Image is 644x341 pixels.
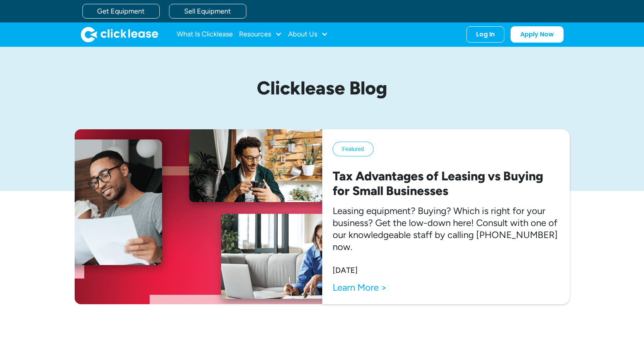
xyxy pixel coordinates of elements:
[476,31,495,38] div: Log In
[511,26,564,43] a: Apply Now
[82,4,160,19] a: Get Equipment
[177,27,233,42] a: What Is Clicklease
[333,281,387,293] a: Learn More >
[140,78,504,98] h1: Clicklease Blog
[342,145,364,153] div: Featured
[288,27,328,42] div: About Us
[333,169,559,199] h2: Tax Advantages of Leasing vs Buying for Small Businesses
[239,27,282,42] div: Resources
[81,27,158,42] img: Clicklease logo
[169,4,246,19] a: Sell Equipment
[81,27,158,42] a: home
[333,205,559,253] p: Leasing equipment? Buying? Which is right for your business? Get the low-down here! Consult with ...
[333,265,358,275] div: [DATE]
